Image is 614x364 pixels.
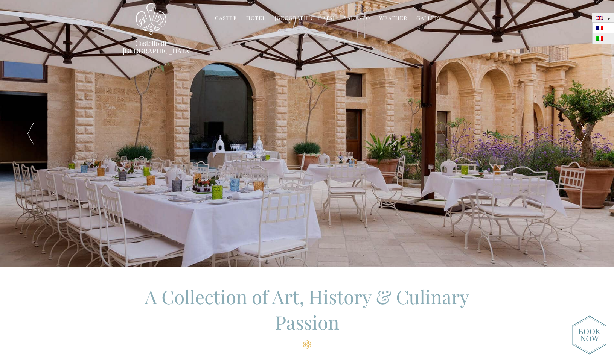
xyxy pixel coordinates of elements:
a: [GEOGRAPHIC_DATA] [275,14,335,23]
span: A Collection of Art, History & Culinary Passion [145,284,469,335]
a: Castle [215,14,237,23]
img: Castello di Ugento [136,3,166,35]
img: Italian [596,36,603,41]
img: new-booknow.png [572,315,606,355]
a: Castello di [GEOGRAPHIC_DATA] [123,39,179,55]
a: Salento [344,14,370,23]
img: French [596,26,603,30]
a: Hotel [246,14,266,23]
img: English [596,16,603,20]
a: Gallery [416,14,442,23]
a: Weather [379,14,407,23]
